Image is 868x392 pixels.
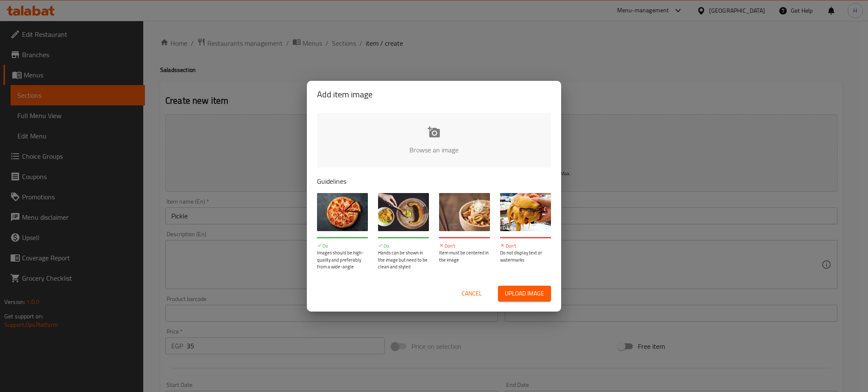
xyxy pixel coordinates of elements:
span: Upload image [505,288,544,299]
p: Do [378,243,429,250]
img: guide-img-1@3x.jpg [317,193,368,231]
p: Guidelines [317,176,551,186]
button: Cancel [458,286,485,301]
img: guide-img-2@3x.jpg [378,193,429,231]
span: Cancel [462,288,482,299]
button: Upload image [498,286,551,301]
p: Hands can be shown in the image but need to be clean and styled [378,249,429,271]
p: Images should be high-quality and preferably from a wide-angle [317,249,368,271]
img: guide-img-3@3x.jpg [439,193,490,231]
p: Item must be centered in the image [439,249,490,263]
p: Don't [500,243,551,250]
p: Do not display text or watermarks [500,249,551,263]
h2: Add item image [317,88,551,101]
p: Do [317,243,368,250]
img: guide-img-4@3x.jpg [500,193,551,231]
p: Don't [439,243,490,250]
